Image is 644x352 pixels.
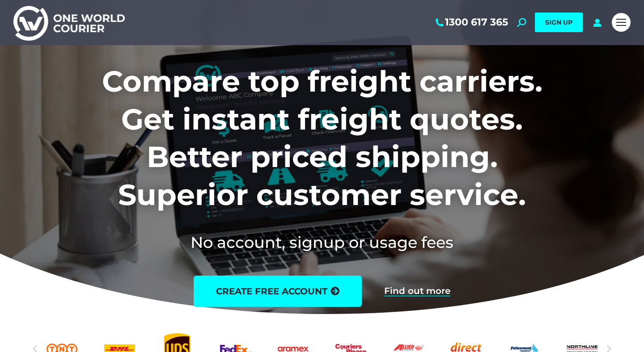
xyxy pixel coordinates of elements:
[434,17,508,28] a: 1300 617 365
[535,13,583,32] a: SIGN UP
[13,4,125,41] img: One World Courier
[384,286,450,296] a: Find out more
[612,13,631,32] a: Mobile menu icon
[43,231,602,253] h2: No account, signup or usage fees
[194,276,362,307] a: create free account
[545,18,572,26] span: SIGN UP
[43,63,602,214] h1: Compare top freight carriers. Get instant freight quotes. Better priced shipping. Superior custom...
